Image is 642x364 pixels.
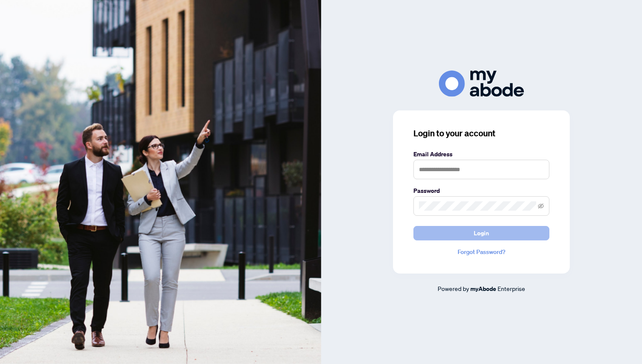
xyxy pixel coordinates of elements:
[498,285,525,292] span: Enterprise
[439,71,524,96] img: ma-logo
[413,150,549,159] label: Email Address
[413,226,549,240] button: Login
[438,285,469,292] span: Powered by
[413,186,549,195] label: Password
[413,127,549,139] h3: Login to your account
[474,226,489,240] span: Login
[413,247,549,257] a: Forgot Password?
[538,203,544,209] span: eye-invisible
[470,284,496,293] a: myAbode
